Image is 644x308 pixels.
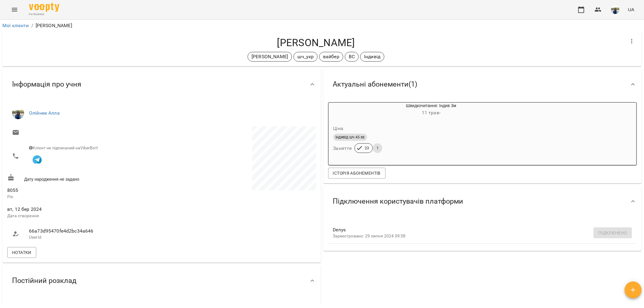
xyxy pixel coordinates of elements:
[29,145,98,150] span: Клієнт не підписаний на ViberBot!
[36,22,72,29] p: [PERSON_NAME]
[626,4,637,15] button: UA
[333,80,418,89] span: Актуальні абонементи ( 1 )
[2,22,642,29] nav: breadcrumb
[333,226,623,233] span: Denys
[333,124,344,133] h6: Ціна
[323,186,642,217] div: Підключення користувачів платформи
[319,52,343,62] div: вайбер
[628,6,634,13] span: UA
[333,144,352,153] h6: Заняття
[6,173,162,184] div: Дату народження не задано
[33,155,42,164] img: Telegram
[345,52,359,62] div: ВС
[323,53,339,60] p: вайбер
[328,168,386,179] button: Історія абонементів
[29,3,59,12] img: Voopty Logo
[7,213,160,219] p: Дата створення
[422,110,441,116] span: 11 трав -
[7,206,160,213] span: вт, 12 бер 2024
[2,23,29,28] a: Мої клієнти
[611,5,620,14] img: 79bf113477beb734b35379532aeced2e.jpg
[7,187,160,194] span: 8055
[12,276,76,285] span: Постійний розклад
[2,265,321,296] div: Постійний розклад
[2,69,321,100] div: Інформація про учня
[29,110,60,116] a: Олійник Алла
[252,53,288,60] p: [PERSON_NAME]
[360,52,384,62] div: Індивід
[31,22,33,29] li: /
[333,170,381,177] span: Історія абонементів
[7,37,625,49] h4: [PERSON_NAME]
[323,69,642,100] div: Актуальні абонементи(1)
[333,233,623,239] p: Зареєстровано: 29 липня 2024 09:58
[328,103,357,117] div: Швидкочитання: Індив 3м
[373,145,382,151] span: 1
[29,12,59,16] span: For Business
[248,52,292,62] div: [PERSON_NAME]
[357,103,505,117] div: Швидкочитання: Індив 3м
[328,103,505,160] button: Швидкочитання: Індив 3м11 трав- Цінаіндивід шч 45 хвЗаняття231
[364,53,380,60] p: Індивід
[361,145,373,151] span: 23
[12,107,24,119] img: Олійник Алла
[297,53,314,60] p: шч_укр
[29,227,155,235] span: 66a73d95470fe4d2bc34a646
[333,197,463,206] span: Підключення користувачів платформи
[7,2,22,17] button: Menu
[29,151,45,167] button: Клієнт підписаний на VooptyBot
[7,194,160,200] p: Pin
[12,80,81,89] span: Інформація про учня
[349,53,355,60] p: ВС
[29,234,155,240] p: UserId
[7,247,36,258] button: Нотатки
[293,52,318,62] div: шч_укр
[12,249,31,256] span: Нотатки
[333,135,367,140] span: індивід шч 45 хв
